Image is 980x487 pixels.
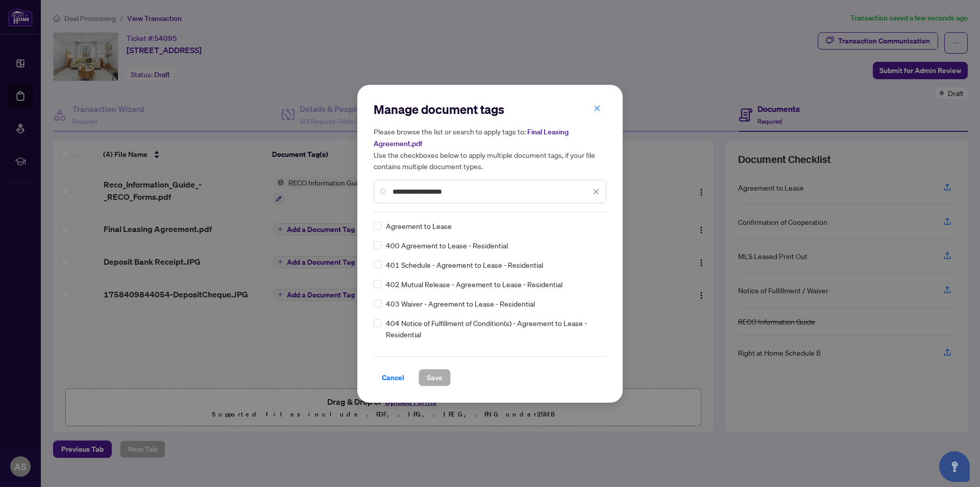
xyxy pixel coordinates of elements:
button: Save [419,369,451,386]
h2: Manage document tags [374,101,606,118]
span: 404 Notice of Fulfillment of Condition(s) - Agreement to Lease - Residential [386,317,600,340]
button: Open asap [939,451,970,482]
button: Cancel [374,369,412,386]
span: Final Leasing Agreement.pdf [374,127,569,148]
h5: Please browse the list or search to apply tags to: Use the checkboxes below to apply multiple doc... [374,126,606,172]
span: 401 Schedule - Agreement to Lease - Residential [386,259,543,270]
span: 402 Mutual Release - Agreement to Lease - Residential [386,279,562,290]
span: close [594,105,601,112]
span: 403 Waiver - Agreement to Lease - Residential [386,298,535,309]
span: Agreement to Lease [386,220,452,231]
span: Cancel [382,369,404,386]
span: close [593,188,600,195]
span: 400 Agreement to Lease - Residential [386,240,508,251]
